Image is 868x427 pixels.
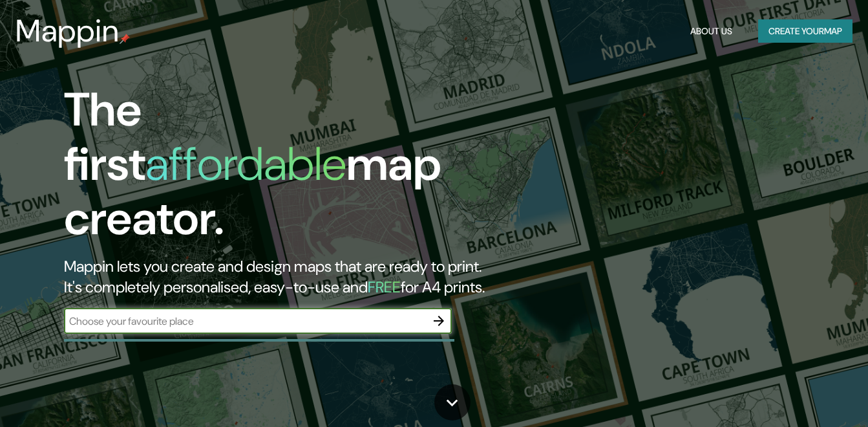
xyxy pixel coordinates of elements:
h1: The first map creator. [64,83,498,256]
h1: affordable [145,134,346,194]
h3: Mappin [16,13,120,49]
h2: Mappin lets you create and design maps that are ready to print. It's completely personalised, eas... [64,256,498,298]
button: Create yourmap [758,19,852,43]
img: mappin-pin [120,34,130,44]
button: About Us [685,19,737,43]
input: Choose your favourite place [64,314,426,329]
h5: FREE [368,277,401,297]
